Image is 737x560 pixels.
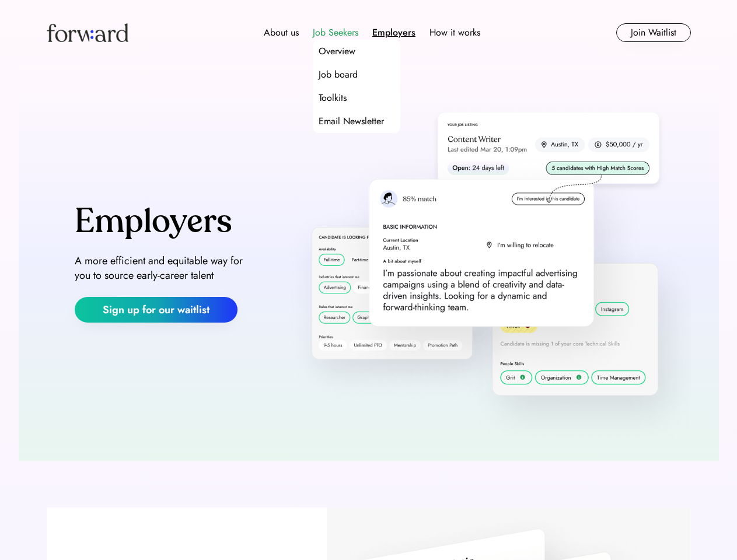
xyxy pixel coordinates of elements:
div: Job board [319,68,358,82]
div: Job Seekers [313,26,358,40]
button: Sign up for our waitlist [75,297,237,323]
div: Email Newsletter [319,114,384,128]
div: A more efficient and equitable way for you to source early-career talent [75,254,252,283]
div: How it works [429,26,480,40]
img: employers-hero-image.png [280,89,691,437]
div: About us [264,26,299,40]
img: Forward logo [47,23,128,42]
div: Employers [372,26,415,40]
div: Employers [75,204,232,240]
button: Join Waitlist [616,23,691,42]
div: Toolkits [319,91,347,105]
div: Overview [319,44,355,58]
